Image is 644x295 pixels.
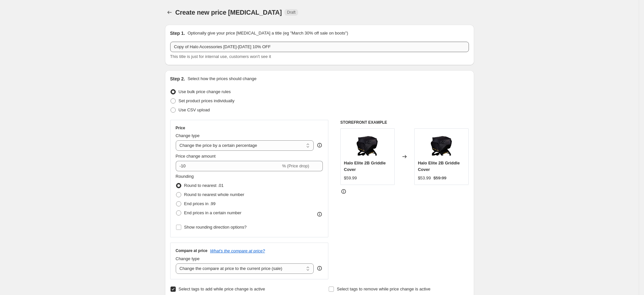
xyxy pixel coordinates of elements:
span: Show rounding direction options? [184,225,247,230]
span: Set product prices individually [179,98,235,103]
span: Draft [287,10,295,15]
h2: Step 1. [170,30,185,36]
span: Change type [176,256,200,261]
strike: $59.99 [433,175,446,181]
button: What's the compare at price? [210,248,265,253]
span: Round to nearest .01 [184,183,224,188]
p: Optionally give your price [MEDICAL_DATA] a title (eg "March 30% off sale on boots") [187,30,348,36]
span: Round to nearest whole number [184,192,244,197]
span: Halo Elite 2B Griddle Cover [418,161,460,172]
p: Select how the prices should change [187,76,256,82]
span: Use bulk price change rules [179,89,231,94]
h3: Compare at price [176,248,208,253]
div: help [316,265,323,272]
span: Use CSV upload [179,107,210,112]
img: halo-elite-2B-griddle-cover-perfect-custom-fit_80x.jpg [429,132,455,158]
span: End prices in a certain number [184,210,241,215]
div: $53.99 [418,175,431,181]
span: Create new price [MEDICAL_DATA] [175,9,282,16]
div: help [316,142,323,148]
span: % (Price drop) [282,163,309,168]
input: 30% off holiday sale [170,42,469,52]
img: halo-elite-2B-griddle-cover-perfect-custom-fit_80x.jpg [354,132,380,158]
h3: Price [176,125,185,131]
span: Select tags to remove while price change is active [337,287,431,291]
span: Rounding [176,174,194,179]
span: End prices in .99 [184,201,216,206]
span: Price change amount [176,154,216,159]
h6: STOREFRONT EXAMPLE [340,120,469,125]
h2: Step 2. [170,76,185,82]
span: Change type [176,133,200,138]
span: Select tags to add while price change is active [179,287,265,291]
span: This title is just for internal use, customers won't see it [170,54,271,59]
div: $59.99 [344,175,357,181]
input: -15 [176,161,281,171]
button: Price change jobs [165,8,174,17]
span: Halo Elite 2B Griddle Cover [344,161,386,172]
